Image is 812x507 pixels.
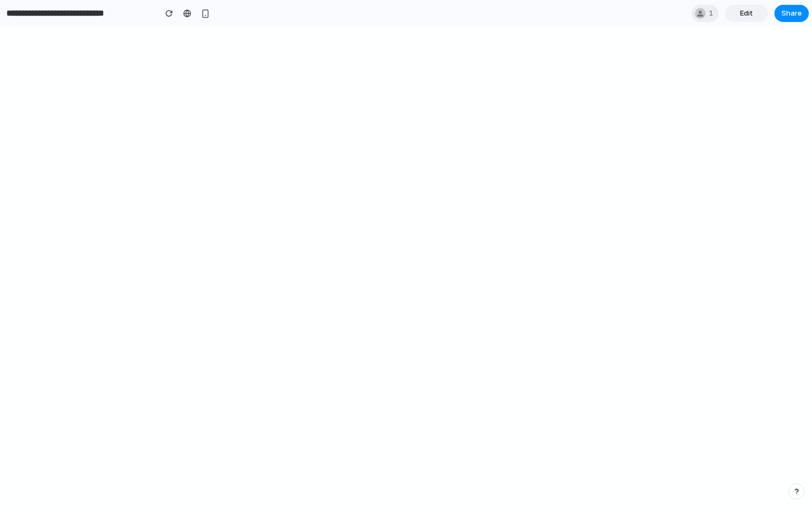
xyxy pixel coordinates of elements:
span: Share [781,8,802,19]
span: Edit [740,8,753,19]
a: Edit [725,5,768,22]
span: 1 [709,8,716,19]
button: Share [774,5,809,22]
div: 1 [692,5,719,22]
